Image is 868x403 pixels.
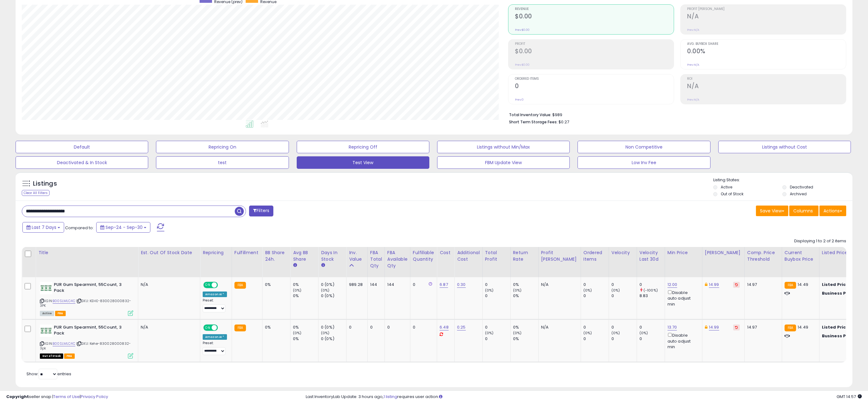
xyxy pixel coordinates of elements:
[387,249,408,269] div: FBA Available Qty
[747,282,777,287] div: 14.97
[40,325,133,358] div: ASIN:
[513,288,522,293] small: (0%)
[96,222,150,233] button: Sep-24 - Sep-30
[370,325,380,330] div: 0
[668,332,697,350] div: Disable auto adjust min
[756,206,788,216] button: Save View
[668,289,697,307] div: Disable auto adjust min
[687,77,846,81] span: ROI
[22,190,50,196] div: Clear All Filters
[509,111,842,118] li: $989
[515,77,674,81] span: Ordered Items
[293,282,318,287] div: 0%
[705,249,742,256] div: [PERSON_NAME]
[687,28,699,32] small: Prev: N/A
[583,330,592,335] small: (0%)
[293,336,318,342] div: 0%
[485,330,494,335] small: (0%)
[265,249,288,263] div: BB Share 24h.
[822,290,856,296] b: Business Price:
[668,282,677,288] a: 12.00
[485,288,494,293] small: (0%)
[509,112,551,117] b: Total Inventory Value:
[687,98,699,102] small: Prev: N/A
[321,263,325,268] small: Days In Stock.
[515,42,674,46] span: Profit
[790,191,807,197] label: Archived
[578,141,710,153] button: Non Competitive
[249,206,273,216] button: Filters
[713,177,852,183] p: Listing States:
[321,282,346,287] div: 0 (0%)
[789,206,818,216] button: Columns
[513,293,538,299] div: 0%
[485,336,510,342] div: 0
[203,341,227,355] div: Preset:
[541,325,576,330] div: N/A
[583,336,609,342] div: 0
[515,98,524,102] small: Prev: 0
[203,292,227,297] div: Amazon AI *
[611,282,637,287] div: 0
[81,394,108,400] a: Privacy Policy
[265,325,285,330] div: 0%
[583,293,609,299] div: 0
[611,336,637,342] div: 0
[611,330,620,335] small: (0%)
[793,208,813,214] span: Columns
[321,325,346,330] div: 0 (0%)
[687,48,846,56] h2: 0.00%
[297,156,429,169] button: Test View
[293,288,302,293] small: (0%)
[413,249,434,263] div: Fulfillable Quantity
[559,119,569,125] span: $0.27
[106,224,143,230] span: Sep-24 - Sep-30
[583,288,592,293] small: (0%)
[583,249,606,263] div: Ordered Items
[321,293,346,299] div: 0 (0%)
[156,141,289,153] button: Repricing On
[387,325,405,330] div: 0
[639,336,665,342] div: 0
[798,282,808,287] span: 14.49
[54,325,130,338] b: PUR Gum Spearmint, 55Count, 3 Pack
[747,249,779,263] div: Comp. Price Threshold
[785,282,796,289] small: FBA
[513,282,538,287] div: 0%
[513,330,522,335] small: (0%)
[413,282,432,287] div: 0
[440,249,452,256] div: Cost
[204,282,212,288] span: ON
[578,156,710,169] button: Low Inv Fee
[709,282,719,288] a: 14.99
[515,28,530,32] small: Prev: $0.00
[513,325,538,330] div: 0%
[26,371,71,377] span: Show: entries
[64,353,75,359] span: FBA
[639,249,662,263] div: Velocity Last 30d
[515,63,530,67] small: Prev: $0.00
[687,7,846,11] span: Profit [PERSON_NAME]
[349,325,363,330] div: 0
[321,288,330,293] small: (0%)
[370,282,380,287] div: 144
[293,293,318,299] div: 0%
[203,298,227,312] div: Preset:
[515,48,674,56] h2: $0.00
[141,282,195,287] p: N/A
[53,394,80,400] a: Terms of Use
[33,179,57,188] h5: Listings
[293,249,316,263] div: Avg BB Share
[321,336,346,342] div: 0 (0%)
[721,184,732,190] label: Active
[485,293,510,299] div: 0
[437,156,570,169] button: FBM Update View
[718,141,851,153] button: Listings without Cost
[217,282,227,288] span: OFF
[40,311,54,316] span: All listings currently available for purchase on Amazon
[349,249,365,263] div: Inv. value
[687,42,846,46] span: Avg. Buybox Share
[611,249,634,256] div: Velocity
[234,282,246,289] small: FBA
[747,325,777,330] div: 14.97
